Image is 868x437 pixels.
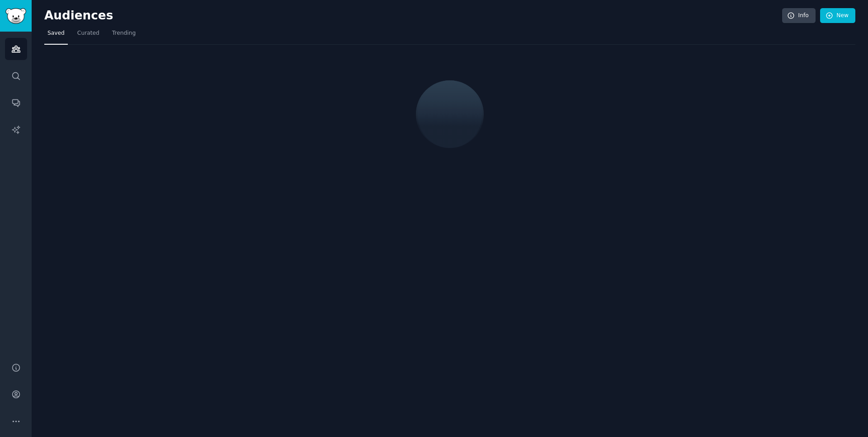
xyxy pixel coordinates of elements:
[77,29,99,37] span: Curated
[47,29,65,37] span: Saved
[44,9,782,23] h2: Audiences
[782,8,816,23] a: Info
[44,26,68,45] a: Saved
[820,8,855,23] a: New
[74,26,103,45] a: Curated
[109,26,139,45] a: Trending
[5,8,26,24] img: GummySearch logo
[112,29,136,37] span: Trending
